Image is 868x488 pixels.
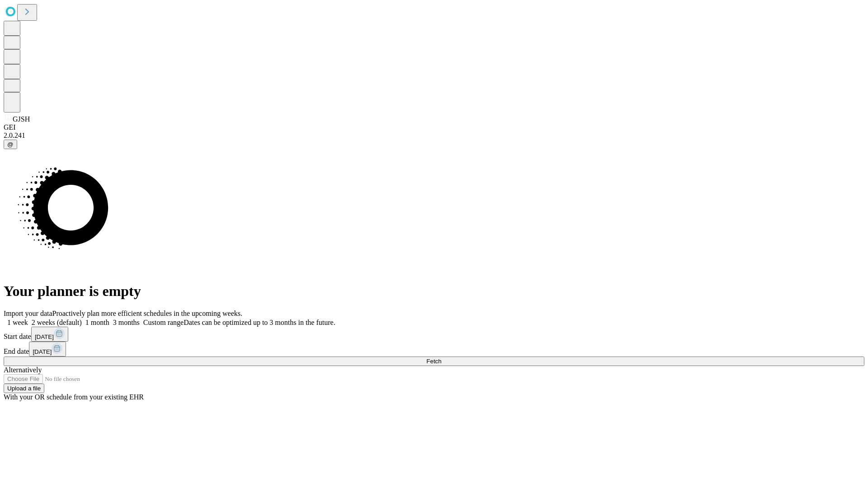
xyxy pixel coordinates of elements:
div: Start date [4,327,864,342]
span: With your OR schedule from your existing EHR [4,393,144,401]
span: 1 month [85,319,109,326]
span: Fetch [426,358,441,365]
button: @ [4,140,17,149]
button: Fetch [4,357,864,366]
span: GJSH [13,115,30,123]
span: [DATE] [35,333,54,340]
span: Custom range [143,319,184,326]
div: 2.0.241 [4,131,864,140]
span: [DATE] [33,348,52,355]
span: Dates can be optimized up to 3 months in the future. [184,319,335,326]
div: GEI [4,123,864,131]
span: Proactively plan more efficient schedules in the upcoming weeks. [52,310,242,317]
button: Upload a file [4,384,44,393]
span: @ [7,141,14,148]
span: 3 months [113,319,140,326]
h1: Your planner is empty [4,283,864,300]
span: Import your data [4,310,52,317]
span: 1 week [7,319,28,326]
span: 2 weeks (default) [32,319,82,326]
button: [DATE] [29,342,66,357]
div: End date [4,342,864,357]
button: [DATE] [31,327,68,342]
span: Alternatively [4,366,42,374]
